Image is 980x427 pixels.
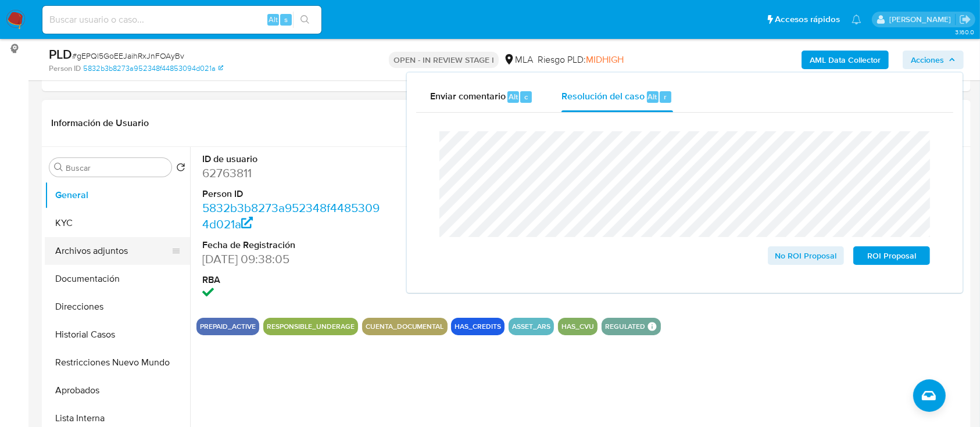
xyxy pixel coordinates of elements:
button: AML Data Collector [802,51,889,69]
button: search-icon [293,12,317,28]
span: Accesos rápidos [775,13,840,26]
button: Volver al orden por defecto [176,163,185,175]
span: Alt [509,91,518,102]
dt: ID de usuario [202,153,384,166]
button: Restricciones Nuevo Mundo [45,349,190,376]
span: ROI Proposal [861,247,922,264]
button: Acciones [903,51,964,69]
button: General [45,181,190,209]
a: 5832b3b8273a952348f44853094d021a [83,63,223,74]
a: 5832b3b8273a952348f44853094d021a [202,199,380,232]
button: No ROI Proposal [768,246,845,265]
a: Salir [959,13,971,26]
button: ROI Proposal [853,246,930,265]
h1: Información de Usuario [51,117,149,129]
button: Archivos adjuntos [45,237,181,265]
span: Enviar comentario [430,89,506,103]
dt: Fecha de Registración [202,239,384,252]
span: c [524,91,528,102]
b: PLD [49,45,72,63]
button: Direcciones [45,293,190,321]
button: Historial Casos [45,321,190,349]
span: Alt [269,14,278,25]
dt: RBA [202,274,384,286]
b: AML Data Collector [810,51,881,69]
input: Buscar usuario o caso... [42,12,321,27]
span: Acciones [911,51,944,69]
span: No ROI Proposal [776,247,836,264]
b: Person ID [49,63,81,74]
p: OPEN - IN REVIEW STAGE I [389,52,499,68]
a: Notificaciones [852,15,861,24]
button: Aprobados [45,376,190,404]
input: Buscar [66,163,167,173]
button: Documentación [45,265,190,293]
span: Alt [648,91,657,102]
span: Resolución del caso [561,89,645,103]
dd: [DATE] 09:38:05 [202,251,384,267]
span: 3.160.0 [955,27,974,37]
div: MLA [503,53,533,66]
dt: Person ID [202,188,384,200]
span: MIDHIGH [586,53,624,66]
span: # gEPQl5GoEEJaihRxJnFOAyBv [72,50,184,62]
span: r [664,91,667,102]
button: KYC [45,209,190,237]
span: s [284,14,288,25]
dd: 62763811 [202,165,384,181]
button: Buscar [54,163,63,172]
p: marielabelen.cragno@mercadolibre.com [889,14,955,25]
span: Riesgo PLD: [538,53,624,66]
